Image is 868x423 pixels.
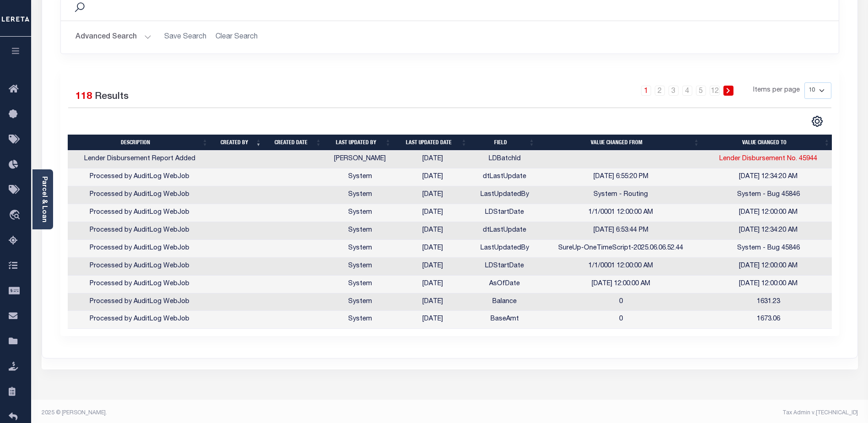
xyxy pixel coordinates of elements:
td: SureUp-OneTimeScript-2025.06.06.52.44 [539,240,703,258]
td: [DATE] [395,293,471,311]
a: 1 [641,86,651,96]
td: 1673.06 [703,311,834,329]
button: Advanced Search [75,28,151,46]
td: System [325,276,395,293]
td: 1/1/0001 12:00:00 AM [539,258,703,276]
th: Created date: activate to sort column ascending [265,135,325,151]
td: [DATE] [395,222,471,240]
td: Processed by AuditLog WebJob [68,222,212,240]
td: System [325,311,395,329]
td: [DATE] 12:00:00 AM [703,204,834,222]
td: LastUpdatedBy [471,240,539,258]
td: dtLastUpdate [471,222,539,240]
div: 2025 © [PERSON_NAME]. [35,409,450,417]
td: [DATE] 12:00:00 AM [539,276,703,293]
a: 12 [710,86,720,96]
td: Processed by AuditLog WebJob [68,276,212,293]
div: Tax Admin v.[TECHNICAL_ID] [457,409,858,417]
td: [PERSON_NAME] [325,151,395,168]
td: Balance [471,293,539,311]
td: dtLastUpdate [471,168,539,186]
td: System [325,293,395,311]
td: [DATE] [395,168,471,186]
a: Parcel & Loan [41,176,47,222]
td: [DATE] 12:34:20 AM [703,222,834,240]
td: System [325,240,395,258]
td: [DATE] [395,240,471,258]
th: Field: activate to sort column ascending [471,135,539,151]
a: Lender Disbursement No. 45944 [719,156,817,162]
span: Items per page [753,86,800,96]
td: [DATE] [395,276,471,293]
i: travel_explore [9,210,23,222]
td: 0 [539,311,703,329]
td: [DATE] 12:34:20 AM [703,168,834,186]
td: System - Bug 45846 [703,186,834,204]
td: Processed by AuditLog WebJob [68,168,212,186]
a: 3 [669,86,679,96]
th: Created by: activate to sort column ascending [212,135,265,151]
th: Value changed to: activate to sort column ascending [703,135,834,151]
td: Processed by AuditLog WebJob [68,311,212,329]
td: [DATE] [395,311,471,329]
th: Last updated date: activate to sort column ascending [395,135,471,151]
td: 1631.23 [703,293,834,311]
th: Last updated by: activate to sort column ascending [325,135,395,151]
td: System [325,168,395,186]
td: [DATE] 12:00:00 AM [703,258,834,276]
td: 0 [539,293,703,311]
td: System [325,186,395,204]
th: Description: activate to sort column ascending [68,135,212,151]
td: [DATE] 12:00:00 AM [703,276,834,293]
td: System - Routing [539,186,703,204]
td: Lender Disbursement Report Added [68,151,212,168]
td: AsOfDate [471,276,539,293]
td: System [325,222,395,240]
a: 5 [696,86,706,96]
label: Results [95,90,129,104]
td: [DATE] [395,186,471,204]
td: System [325,204,395,222]
td: [DATE] 6:55:20 PM [539,168,703,186]
td: LastUpdatedBy [471,186,539,204]
td: 1/1/0001 12:00:00 AM [539,204,703,222]
td: Processed by AuditLog WebJob [68,186,212,204]
td: LDStartDate [471,204,539,222]
td: [DATE] 6:53:44 PM [539,222,703,240]
th: Value changed from: activate to sort column ascending [539,135,703,151]
a: 4 [682,86,692,96]
td: Processed by AuditLog WebJob [68,240,212,258]
td: LDBatchId [471,151,539,168]
td: BaseAmt [471,311,539,329]
a: 2 [655,86,665,96]
td: System [325,258,395,276]
td: [DATE] [395,204,471,222]
td: LDStartDate [471,258,539,276]
span: 118 [75,92,92,102]
td: [DATE] [395,151,471,168]
td: System - Bug 45846 [703,240,834,258]
td: [DATE] [395,258,471,276]
td: Processed by AuditLog WebJob [68,293,212,311]
td: Processed by AuditLog WebJob [68,258,212,276]
td: Processed by AuditLog WebJob [68,204,212,222]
